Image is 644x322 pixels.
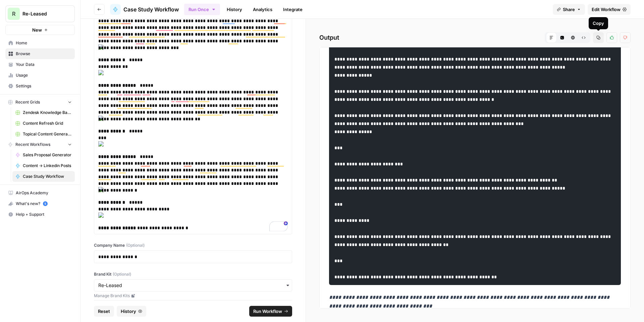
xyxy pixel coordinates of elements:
button: Run Once [184,4,220,15]
a: Analytics [249,4,276,15]
a: Case Study Workflow [110,4,179,15]
h2: Output [319,32,631,43]
span: Content Refresh Grid [23,120,72,126]
a: Settings [5,81,75,91]
a: 5 [43,201,48,206]
a: Case Study Workflow [12,171,75,182]
span: Content -> Linkedin Posts [23,163,72,169]
text: 5 [44,202,46,205]
span: Browse [16,51,72,57]
span: Edit Workflow [592,6,621,13]
img: clip_image006.jpg [98,187,288,192]
span: Home [16,40,72,46]
a: Edit Workflow [588,4,631,15]
span: Settings [16,83,72,89]
span: New [32,27,42,33]
img: clip_image006.jpg [98,44,288,50]
span: AirOps Academy [16,190,72,196]
div: What's new? [6,199,74,209]
label: Company Name [94,242,292,248]
span: Case Study Workflow [23,173,72,179]
a: Integrate [279,4,307,15]
a: Your Data [5,59,75,70]
button: Run Workflow [249,306,292,317]
span: (Optional) [113,271,131,277]
img: clip_image004.jpg [98,141,288,147]
button: Recent Workflows [5,139,75,150]
a: Usage [5,70,75,81]
span: Run Workflow [253,308,282,315]
a: Sales Proposal Generator [12,150,75,160]
span: Usage [16,72,72,78]
input: Re-Leased [98,282,288,289]
a: Zendesk Knowledge Base Update [12,107,75,118]
span: Case Study Workflow [123,5,179,13]
span: Sales Proposal Generator [23,152,72,158]
span: Reset [98,308,110,315]
img: clip_image004.jpg [98,70,288,75]
span: (Optional) [126,242,145,248]
a: Content -> Linkedin Posts [12,160,75,171]
span: Zendesk Knowledge Base Update [23,110,72,116]
button: What's new? 5 [5,198,75,209]
span: Share [563,6,575,13]
span: Recent Grids [15,99,40,105]
button: Share [553,4,585,15]
button: History [117,306,146,317]
label: Brand Kit [94,271,292,277]
button: Reset [94,306,114,317]
a: Home [5,38,75,48]
button: New [5,25,75,35]
a: Topical Content Generation Grid [12,129,75,139]
button: Recent Grids [5,97,75,107]
a: Content Refresh Grid [12,118,75,129]
span: Re-Leased [22,10,63,17]
a: History [223,4,246,15]
span: Your Data [16,62,72,68]
a: Browse [5,48,75,59]
button: Workspace: Re-Leased [5,5,75,22]
div: Copy [593,20,604,27]
a: Manage Brand Kits [94,293,292,299]
span: History [121,308,136,315]
a: AirOps Academy [5,188,75,198]
span: Help + Support [16,211,72,217]
span: R [12,10,15,18]
button: Help + Support [5,209,75,220]
span: Topical Content Generation Grid [23,131,72,137]
img: clip_image002.jpg [98,212,288,218]
span: Recent Workflows [15,142,50,148]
